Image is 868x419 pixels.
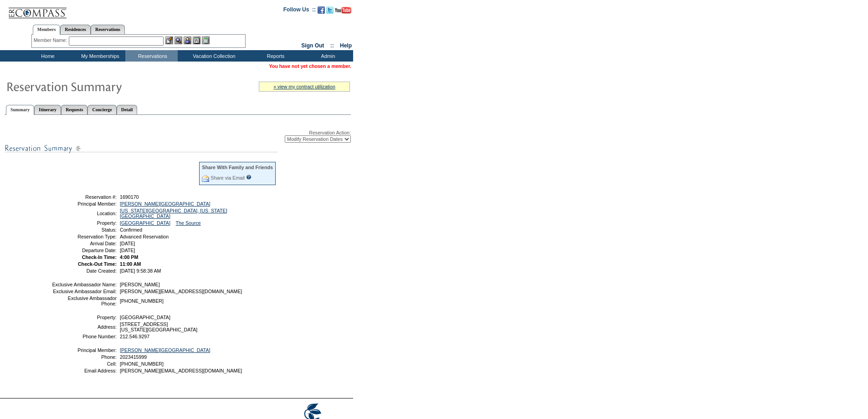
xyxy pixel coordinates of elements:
a: Follow us on Twitter [326,9,334,15]
a: Itinerary [34,105,61,114]
a: [US_STATE][GEOGRAPHIC_DATA], [US_STATE][GEOGRAPHIC_DATA] [120,208,227,219]
img: Reservations [193,36,200,44]
td: Exclusive Ambassador Name: [51,282,117,287]
a: Members [33,25,61,35]
img: Reservaton Summary [6,77,188,95]
img: Follow us on Twitter [326,6,334,14]
a: Help [340,42,352,49]
span: [PHONE_NUMBER] [120,298,164,304]
div: Reservation Action: [5,130,351,143]
a: Summary [6,105,34,115]
span: [DATE] [120,241,135,246]
td: Exclusive Ambassador Phone: [51,295,117,306]
span: [DATE] [120,248,135,253]
td: My Memberships [73,50,125,62]
td: Reservations [125,50,178,62]
img: Subscribe to our YouTube Channel [335,7,351,14]
span: [PERSON_NAME][EMAIL_ADDRESS][DOMAIN_NAME] [120,289,242,294]
span: 4:00 PM [120,254,138,260]
a: Become our fan on Facebook [318,9,325,15]
td: Reservation #: [51,194,117,200]
a: [GEOGRAPHIC_DATA] [120,220,170,226]
input: What is this? [246,175,252,180]
img: subTtlResSummary.gif [5,143,278,154]
span: [PERSON_NAME][EMAIL_ADDRESS][DOMAIN_NAME] [120,368,242,373]
td: Location: [51,208,117,219]
span: :: [330,42,334,49]
span: 1690170 [120,194,139,200]
a: [PERSON_NAME][GEOGRAPHIC_DATA] [120,201,211,207]
td: Departure Date: [51,248,117,253]
span: 212.546.9297 [120,334,149,339]
span: Confirmed [120,227,142,233]
a: Detail [117,105,138,114]
a: Residences [60,25,91,34]
span: [PHONE_NUMBER] [120,361,164,367]
img: Impersonate [184,36,191,44]
td: Address: [51,321,117,332]
td: Phone: [51,354,117,360]
td: Arrival Date: [51,241,117,246]
td: Status: [51,227,117,233]
img: b_edit.gif [165,36,173,44]
td: Principal Member: [51,201,117,207]
a: Share via Email [211,175,245,181]
a: The Source [176,220,201,226]
td: Reports [248,50,301,62]
td: Exclusive Ambassador Email: [51,289,117,294]
td: Home [21,50,73,62]
div: Member Name: [34,36,69,44]
span: [PERSON_NAME] [120,282,160,287]
td: Phone Number: [51,334,117,339]
img: b_calculator.gif [202,36,210,44]
strong: Check-In Time: [82,254,117,260]
a: Requests [61,105,87,114]
strong: Check-Out Time: [78,261,117,267]
td: Principal Member: [51,347,117,353]
div: Share With Family and Friends [202,165,273,170]
img: View [175,36,182,44]
td: Vacation Collection [178,50,248,62]
a: Concierge [87,105,116,114]
span: Advanced Reservation [120,234,169,239]
span: [DATE] 9:58:38 AM [120,268,161,274]
td: Email Address: [51,368,117,373]
a: Sign Out [301,42,324,49]
span: You have not yet chosen a member. [269,63,351,69]
img: Become our fan on Facebook [318,6,325,14]
a: Subscribe to our YouTube Channel [335,9,351,15]
span: 11:00 AM [120,261,141,267]
td: Property: [51,315,117,320]
td: Follow Us :: [283,5,316,16]
a: Reservations [91,25,125,34]
span: [STREET_ADDRESS] [US_STATE][GEOGRAPHIC_DATA] [120,321,197,332]
td: Admin [301,50,353,62]
a: » view my contract utilization [273,84,335,89]
td: Property: [51,220,117,226]
span: 2023415999 [120,354,147,360]
td: Date Created: [51,268,117,274]
td: Cell: [51,361,117,367]
td: Reservation Type: [51,234,117,239]
a: [PERSON_NAME][GEOGRAPHIC_DATA] [120,347,211,353]
span: [GEOGRAPHIC_DATA] [120,315,170,320]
